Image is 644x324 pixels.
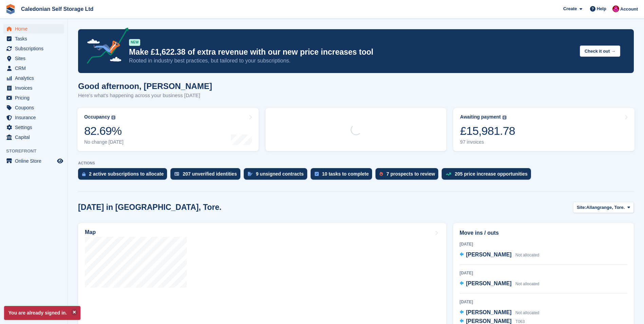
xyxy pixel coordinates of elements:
div: No change [DATE] [84,139,124,145]
a: menu [3,54,64,63]
div: [DATE] [460,270,627,276]
a: 207 unverified identities [170,168,244,183]
img: Donald Mathieson [612,5,619,12]
span: Settings [15,123,56,132]
div: 205 price increase opportunities [455,171,528,177]
img: task-75834270c22a3079a89374b754ae025e5fb1db73e45f91037f5363f120a921f8.svg [315,172,319,176]
div: £15,981.78 [460,124,515,138]
span: Home [15,24,56,34]
div: 2 active subscriptions to allocate [89,171,164,177]
a: 9 unsigned contracts [244,168,311,183]
div: 9 unsigned contracts [256,171,304,177]
div: NEW [129,39,140,46]
span: Storefront [6,148,68,155]
a: Caledonian Self Storage Ltd [18,3,96,15]
span: Account [620,6,638,13]
a: menu [3,83,64,93]
span: Not allocated [515,282,539,286]
a: menu [3,123,64,132]
a: 7 prospects to review [375,168,442,183]
span: Sites [15,54,56,63]
a: [PERSON_NAME] Not allocated [460,308,539,317]
div: 97 invoices [460,139,515,145]
img: contract_signature_icon-13c848040528278c33f63329250d36e43548de30e8caae1d1a13099fd9432cc5.svg [248,172,253,176]
button: Site: Allangrange, Tore. [573,202,634,213]
a: Preview store [56,157,64,165]
a: 205 price increase opportunities [442,168,534,183]
span: CRM [15,64,56,73]
span: [PERSON_NAME] [466,252,512,257]
span: T063 [515,319,525,324]
img: price-adjustments-announcement-icon-8257ccfd72463d97f412b2fc003d46551f7dbcb40ab6d574587a9cd5c0d94... [81,28,129,66]
div: [DATE] [460,299,627,305]
span: Not allocated [515,310,539,315]
div: 82.69% [84,124,124,138]
span: [PERSON_NAME] [466,318,512,324]
h2: [DATE] in [GEOGRAPHIC_DATA], Tore. [78,203,222,212]
div: 207 unverified identities [183,171,237,177]
button: Check it out → [580,46,620,57]
div: [DATE] [460,241,627,247]
img: price_increase_opportunities-93ffe204e8149a01c8c9dc8f82e8f89637d9d84a8eef4429ea346261dce0b2c0.svg [446,173,451,176]
p: You are already signed in. [4,306,80,320]
a: 10 tasks to complete [311,168,376,183]
h1: Good afternoon, [PERSON_NAME] [78,82,212,91]
a: menu [3,113,64,122]
img: icon-info-grey-7440780725fd019a000dd9b08b2336e03edf1995a4989e88bcd33f0948082b44.svg [111,115,115,120]
a: Occupancy 82.69% No change [DATE] [77,108,259,151]
img: active_subscription_to_allocate_icon-d502201f5373d7db506a760aba3b589e785aa758c864c3986d89f69b8ff3... [82,172,86,176]
h2: Move ins / outs [460,229,627,237]
a: menu [3,132,64,142]
span: Site: [577,204,586,211]
div: Awaiting payment [460,114,501,120]
div: 7 prospects to review [386,171,435,177]
span: Coupons [15,103,56,112]
span: Tasks [15,34,56,43]
span: Allangrange, Tore. [586,204,625,211]
a: [PERSON_NAME] Not allocated [460,251,539,259]
a: menu [3,93,64,103]
span: Subscriptions [15,44,56,53]
p: Here's what's happening across your business [DATE] [78,92,212,100]
a: menu [3,64,64,73]
img: stora-icon-8386f47178a22dfd0bd8f6a31ec36ba5ce8667c1dd55bd0f319d3a0aa187defe.svg [5,4,16,14]
a: menu [3,44,64,53]
span: Help [597,5,606,12]
a: Awaiting payment £15,981.78 97 invoices [453,108,634,151]
a: [PERSON_NAME] Not allocated [460,280,539,288]
span: Create [563,5,577,12]
span: Pricing [15,93,56,103]
div: Occupancy [84,114,110,120]
h2: Map [85,229,96,235]
span: Online Store [15,156,56,166]
span: Capital [15,132,56,142]
span: Analytics [15,73,56,83]
span: [PERSON_NAME] [466,281,512,286]
a: menu [3,34,64,43]
span: [PERSON_NAME] [466,309,512,315]
p: Rooted in industry best practices, but tailored to your subscriptions. [129,57,574,65]
a: 2 active subscriptions to allocate [78,168,170,183]
img: verify_identity-adf6edd0f0f0b5bbfe63781bf79b02c33cf7c696d77639b501bdc392416b5a36.svg [174,172,179,176]
a: menu [3,103,64,112]
span: Invoices [15,83,56,93]
a: menu [3,156,64,166]
a: menu [3,73,64,83]
div: 10 tasks to complete [322,171,369,177]
p: Make £1,622.38 of extra revenue with our new price increases tool [129,47,574,57]
img: prospect-51fa495bee0391a8d652442698ab0144808aea92771e9ea1ae160a38d050c398.svg [380,172,383,176]
span: Not allocated [515,253,539,257]
a: menu [3,24,64,34]
p: ACTIONS [78,161,634,165]
span: Insurance [15,113,56,122]
img: icon-info-grey-7440780725fd019a000dd9b08b2336e03edf1995a4989e88bcd33f0948082b44.svg [502,115,507,120]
